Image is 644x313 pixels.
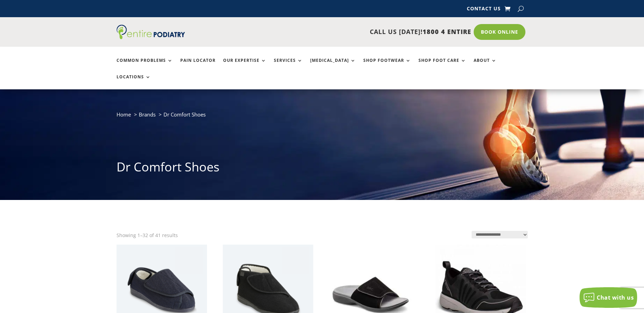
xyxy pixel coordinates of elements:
[139,111,156,118] a: Brands
[474,24,525,40] a: Book Online
[117,111,131,118] a: Home
[163,111,206,118] span: Dr Comfort Shoes
[423,27,471,36] span: 1800 4 ENTIRE
[274,58,303,73] a: Services
[597,294,634,301] span: Chat with us
[117,58,173,73] a: Common Problems
[211,27,471,36] p: CALL US [DATE]!
[472,231,528,238] select: Shop order
[223,58,266,73] a: Our Expertise
[117,110,528,124] nav: breadcrumb
[310,58,356,73] a: [MEDICAL_DATA]
[180,58,216,73] a: Pain Locator
[117,75,151,89] a: Locations
[117,25,185,39] img: logo (1)
[474,58,497,73] a: About
[363,58,411,73] a: Shop Footwear
[117,231,178,240] p: Showing 1–32 of 41 results
[467,6,501,14] a: Contact Us
[418,58,466,73] a: Shop Foot Care
[117,34,185,41] a: Entire Podiatry
[117,158,528,179] h1: Dr Comfort Shoes
[580,287,637,308] button: Chat with us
